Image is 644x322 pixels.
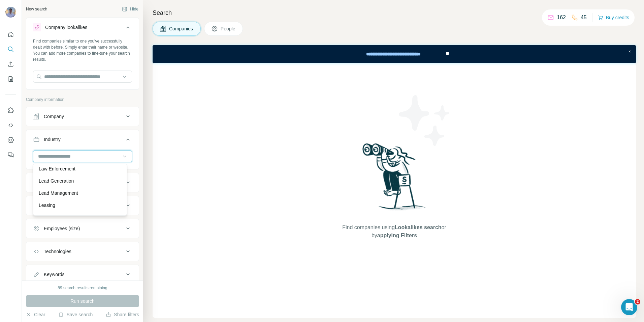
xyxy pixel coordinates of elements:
[44,248,71,255] div: Technologies
[26,197,139,214] button: Annual revenue ($)
[598,13,629,22] button: Buy credits
[39,178,74,184] p: Lead Generation
[26,243,139,260] button: Technologies
[5,58,16,70] button: Enrich CSV
[26,175,139,191] button: HQ location
[5,7,16,18] img: Avatar
[26,108,139,125] button: Company
[44,271,64,278] div: Keywords
[26,131,139,150] button: Industry
[557,14,566,22] p: 162
[58,311,93,318] button: Save search
[39,214,50,221] p: Legal
[169,25,194,32] span: Companies
[117,4,143,14] button: Hide
[5,73,16,85] button: My lists
[26,266,139,283] button: Keywords
[44,113,64,120] div: Company
[26,97,139,103] p: Company information
[5,134,16,146] button: Dashboard
[5,149,16,161] button: Feedback
[394,90,455,151] img: Surfe Illustration - Stars
[5,43,16,55] button: Search
[26,6,47,12] div: New search
[106,311,139,318] button: Share filters
[5,119,16,131] button: Use Surfe API
[5,104,16,116] button: Use Surfe on LinkedIn
[26,311,45,318] button: Clear
[635,299,640,304] span: 2
[39,190,78,196] p: Lead Management
[26,19,139,38] button: Company lookalikes
[26,220,139,237] button: Employees (size)
[153,45,636,63] iframe: Banner
[395,224,442,230] span: Lookalikes search
[581,14,587,22] p: 45
[44,136,61,143] div: Industry
[5,28,16,41] button: Quick start
[45,24,87,31] div: Company lookalikes
[377,233,417,238] span: applying Filters
[39,165,75,172] p: Law Enforcement
[39,202,55,209] p: Leasing
[44,225,80,232] div: Employees (size)
[359,141,429,217] img: Surfe Illustration - Woman searching with binoculars
[153,8,636,18] h4: Search
[58,285,107,291] div: 89 search results remaining
[221,25,236,32] span: People
[340,223,448,240] span: Find companies using or by
[33,38,132,62] div: Find companies similar to one you've successfully dealt with before. Simply enter their name or w...
[621,299,637,315] iframe: Intercom live chat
